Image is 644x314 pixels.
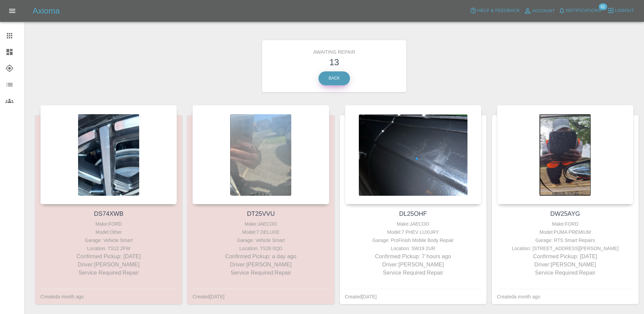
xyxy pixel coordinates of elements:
p: Driver: [PERSON_NAME] [499,261,632,269]
div: Garage: Vehicle Smart [194,236,327,244]
div: Created [DATE] [345,293,377,301]
p: Service Required: Repair [42,269,175,277]
button: Logout [606,5,636,16]
h5: Axioma [33,5,60,16]
div: Created a month ago [40,293,84,301]
p: Confirmed Pickup: [DATE] [499,252,632,261]
a: DS74XWB [94,210,124,217]
div: Location: SW19 2UR [347,244,480,252]
span: Notifications [566,7,601,15]
div: Make: JAECOO [194,220,327,228]
p: Driver: [PERSON_NAME] [42,261,175,269]
p: Driver: [PERSON_NAME] [347,261,480,269]
div: Make: FORD [42,220,175,228]
div: Model: 7 DELUXE [194,228,327,236]
div: Make: FORD [499,220,632,228]
span: 62 [599,3,607,10]
div: Location: TS12 2FW [42,244,175,252]
div: Model: PUMA PREMIUM [499,228,632,236]
h3: 13 [267,56,402,69]
span: Logout [615,7,634,15]
p: Confirmed Pickup: 7 hours ago [347,252,480,261]
div: Created [DATE] [192,293,224,301]
p: Confirmed Pickup: [DATE] [42,252,175,261]
div: Model: 7 PHEV LUXURY [347,228,480,236]
div: Garage: Vehicle Smart [42,236,175,244]
p: Service Required: Repair [347,269,480,277]
h6: Awaiting Repair [267,45,402,56]
div: Location: TS26 0QD [194,244,327,252]
div: Model: Other [42,228,175,236]
div: Garage: ProFinish Mobile Body Repair [347,236,480,244]
a: DT25VVU [247,210,275,217]
button: Notifications [557,5,603,16]
div: Location: [STREET_ADDRESS][PERSON_NAME] [499,244,632,252]
p: Service Required: Repair [499,269,632,277]
a: DW25AYG [550,210,580,217]
p: Driver: [PERSON_NAME] [194,261,327,269]
p: Service Required: Repair [194,269,327,277]
div: Created a month ago [497,293,540,301]
a: Back [318,71,350,85]
button: Help & Feedback [468,5,521,16]
div: Make: JAECOO [347,220,480,228]
span: Help & Feedback [477,7,520,15]
p: Confirmed Pickup: a day ago [194,252,327,261]
a: DL25OHF [399,210,427,217]
button: Open drawer [4,3,20,19]
span: Account [532,7,555,15]
div: Garage: RTS Smart Repairs [499,236,632,244]
a: Account [522,5,557,16]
